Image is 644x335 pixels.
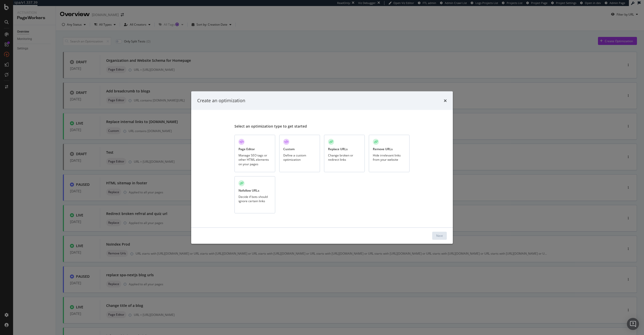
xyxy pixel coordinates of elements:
[238,147,255,151] div: Page Editor
[238,194,271,203] div: Decide if bots should ignore certain links
[328,153,361,162] div: Change broken or redirect links
[197,97,245,104] div: Create an optimization
[238,188,259,192] div: Nofollow URLs
[328,147,348,151] div: Replace URLs
[238,153,271,166] div: Manage SEO tags or other HTML elements on your pages
[191,91,453,244] div: modal
[444,97,447,104] div: times
[373,147,393,151] div: Remove URLs
[234,124,410,129] div: Select an optimization type to get started
[627,318,639,330] div: Open Intercom Messenger
[373,153,406,162] div: Hide irrelevant links from your website
[436,234,443,238] div: Next
[432,232,447,240] button: Next
[283,153,316,162] div: Define a custom optimization
[283,147,295,151] div: Custom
